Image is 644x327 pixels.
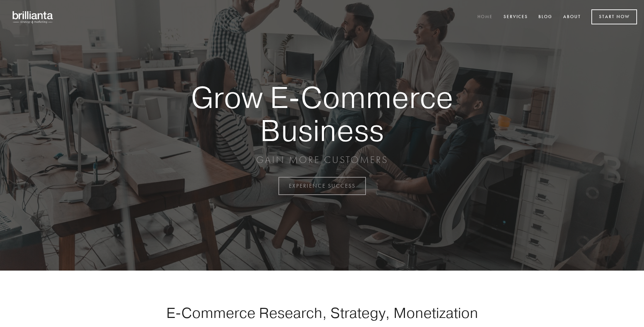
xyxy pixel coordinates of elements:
p: GAIN MORE CUSTOMERS [167,154,477,166]
a: Start Now [591,9,637,24]
img: brillianta - research, strategy, marketing [7,7,59,27]
a: EXPERIENCE SUCCESS [278,177,366,195]
strong: Grow E-Commerce Business [167,81,477,147]
a: Blog [534,11,557,23]
a: About [559,11,585,23]
a: Home [473,11,497,23]
a: Services [499,11,532,23]
h1: E-Commerce Research, Strategy, Monetization [144,304,500,321]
